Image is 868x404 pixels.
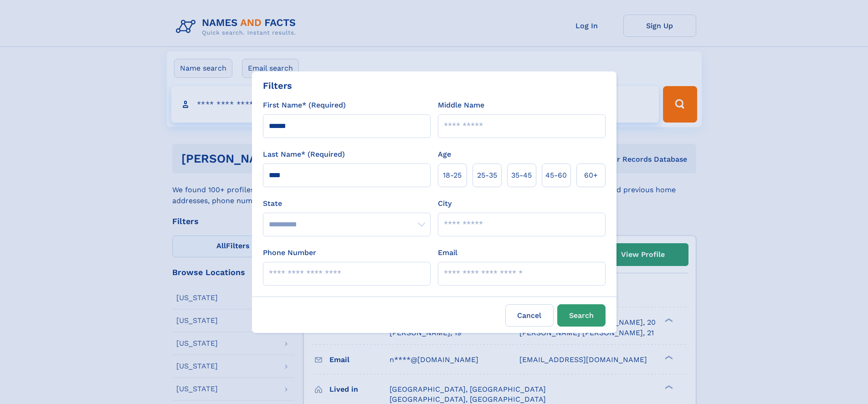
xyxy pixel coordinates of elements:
span: 45‑60 [545,170,567,181]
span: 35‑45 [511,170,532,181]
label: City [438,198,452,209]
label: First Name* (Required) [263,100,346,111]
span: 60+ [584,170,598,181]
label: Email [438,247,457,258]
span: 18‑25 [443,170,462,181]
button: Search [557,304,606,327]
label: Middle Name [438,100,484,111]
label: Last Name* (Required) [263,149,345,160]
label: Phone Number [263,247,316,258]
span: 25‑35 [477,170,497,181]
div: Filters [263,79,292,92]
label: State [263,198,431,209]
label: Age [438,149,451,160]
label: Cancel [505,304,554,327]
